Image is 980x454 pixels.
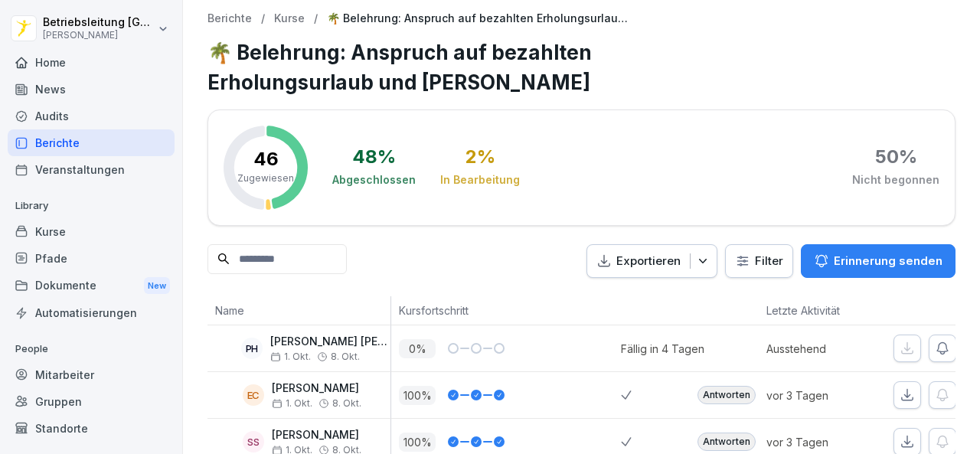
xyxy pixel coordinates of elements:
a: Standorte [8,415,175,442]
p: Letzte Aktivität [766,302,866,318]
span: 8. Okt. [331,351,360,362]
p: Name [215,302,383,318]
a: Kurse [8,218,175,245]
p: People [8,337,175,361]
p: [PERSON_NAME] [272,429,361,442]
a: Gruppen [8,388,175,415]
a: Berichte [207,12,252,25]
span: 1. Okt. [272,398,312,409]
p: 🌴 Belehrung: Anspruch auf bezahlten Erholungsurlaub und [PERSON_NAME] [327,12,633,25]
a: Mitarbeiter [8,361,175,388]
a: Kurse [274,12,305,25]
button: Filter [726,245,792,278]
p: / [314,12,318,25]
p: Erinnerung senden [834,253,942,269]
p: [PERSON_NAME] [43,30,155,41]
div: PH [241,338,263,359]
p: 100 % [399,386,436,405]
a: Veranstaltungen [8,156,175,183]
a: Automatisierungen [8,299,175,326]
p: Library [8,194,175,218]
p: Zugewiesen [237,171,294,185]
a: DokumenteNew [8,272,175,300]
div: 48 % [352,148,396,166]
h1: 🌴 Belehrung: Anspruch auf bezahlten Erholungsurlaub und [PERSON_NAME] [207,38,955,97]
p: [PERSON_NAME] [272,382,361,395]
div: Antworten [697,386,756,404]
div: Fällig in 4 Tagen [621,341,704,357]
div: Abgeschlossen [332,172,416,188]
a: News [8,76,175,103]
div: Dokumente [8,272,175,300]
a: Audits [8,103,175,129]
button: Exportieren [586,244,717,279]
p: Ausstehend [766,341,874,357]
div: 2 % [465,148,495,166]
div: Nicht begonnen [852,172,939,188]
p: 46 [253,150,279,168]
div: EC [243,384,264,406]
div: New [144,277,170,295]
span: 1. Okt. [270,351,311,362]
div: Filter [735,253,783,269]
a: Berichte [8,129,175,156]
a: Pfade [8,245,175,272]
button: Erinnerung senden [801,244,955,278]
p: 0 % [399,339,436,358]
p: vor 3 Tagen [766,387,874,403]
p: [PERSON_NAME] [PERSON_NAME] [270,335,390,348]
div: SS [243,431,264,452]
span: 8. Okt. [332,398,361,409]
p: Kursfortschritt [399,302,613,318]
p: Exportieren [616,253,681,270]
a: Home [8,49,175,76]
p: / [261,12,265,25]
p: Betriebsleitung [GEOGRAPHIC_DATA] [43,16,155,29]
div: Antworten [697,433,756,451]
p: vor 3 Tagen [766,434,874,450]
div: 50 % [875,148,917,166]
div: In Bearbeitung [440,172,520,188]
p: 100 % [399,433,436,452]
